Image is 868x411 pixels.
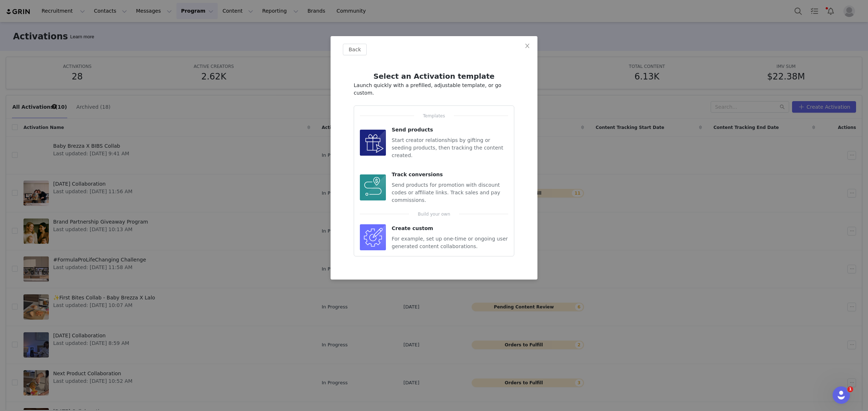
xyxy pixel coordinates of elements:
span: Templates [423,113,445,118]
button: Back [343,44,367,55]
span: Send products [392,127,433,133]
span: 1 [847,386,853,392]
span: Build your own [418,212,450,217]
span: For example, set up one-time or ongoing user generated content collaborations. [392,236,508,249]
span: Select an Activation template [374,72,495,81]
span: Start creator relationships by gifting or seeding products, then tracking the content created. [392,137,503,158]
i: icon: close [524,43,530,49]
span: Create custom [392,225,433,231]
iframe: Intercom live chat [833,386,850,404]
span: Send products for promotion with discount codes or affiliate links. Track sales and pay commissions. [392,182,500,203]
button: Close [517,36,537,56]
span: Track conversions [392,172,443,177]
p: Launch quickly with a prefilled, adjustable template, or go custom. [354,82,514,97]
